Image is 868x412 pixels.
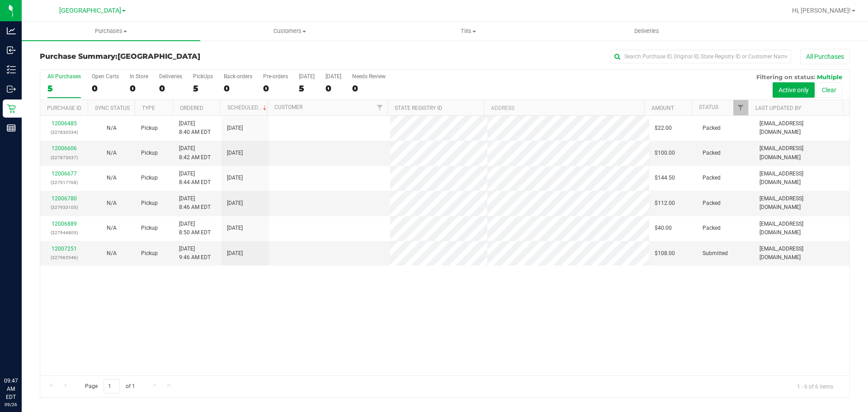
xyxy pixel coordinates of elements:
span: Not Applicable [107,150,117,156]
span: Not Applicable [107,250,117,256]
a: Filter [733,100,748,115]
a: Type [142,105,155,111]
span: 1 - 6 of 6 items [790,379,840,393]
span: Packed [703,174,721,182]
span: Packed [703,224,721,232]
div: Pre-orders [263,73,288,80]
span: [EMAIL_ADDRESS][DOMAIN_NAME] [759,220,844,237]
div: [DATE] [325,73,341,80]
span: [DATE] 9:46 AM EDT [179,245,211,262]
div: 0 [263,83,288,94]
span: [DATE] 8:44 AM EDT [179,170,211,187]
a: Purchases [22,22,200,41]
input: 1 [104,379,120,393]
div: 5 [47,83,81,94]
div: Open Carts [92,73,119,80]
a: Last Updated By [755,105,801,111]
span: Deliveries [622,27,671,35]
div: 0 [159,83,182,94]
span: Pickup [141,224,158,232]
div: All Purchases [47,73,81,80]
div: Needs Review [352,73,386,80]
h3: Purchase Summary: [40,52,310,61]
span: Filtering on status: [756,73,815,81]
input: Search Purchase ID, Original ID, State Registry ID or Customer Name... [610,50,791,63]
a: 12006677 [52,170,77,177]
span: [DATE] 8:46 AM EDT [179,194,211,212]
a: Ordered [180,105,203,111]
span: [EMAIL_ADDRESS][DOMAIN_NAME] [759,194,844,212]
span: Page of 1 [77,379,142,393]
div: 0 [224,83,252,94]
inline-svg: Reports [7,123,16,133]
p: (327965546) [46,253,82,262]
span: [GEOGRAPHIC_DATA] [118,52,200,61]
a: Customer [274,104,302,110]
span: Packed [703,124,721,133]
th: Address [484,100,644,116]
p: (327944809) [46,228,82,237]
a: 12006606 [52,145,77,152]
span: Pickup [141,149,158,157]
span: Packed [703,199,721,208]
span: $144.50 [655,174,675,182]
div: Deliveries [159,73,182,80]
span: Tills [379,27,557,35]
a: 12006780 [52,195,77,202]
inline-svg: Inventory [7,65,16,74]
span: $22.00 [655,124,672,133]
a: 12006889 [52,221,77,227]
span: $108.00 [655,249,675,258]
span: [EMAIL_ADDRESS][DOMAIN_NAME] [759,144,844,161]
span: Not Applicable [107,200,117,206]
span: [DATE] [227,199,243,208]
inline-svg: Outbound [7,85,16,94]
a: Sync Status [95,105,130,111]
a: Tills [379,22,557,41]
span: [DATE] [227,149,243,157]
a: Customers [200,22,379,41]
inline-svg: Inbound [7,46,16,55]
span: Not Applicable [107,225,117,231]
a: State Registry ID [395,105,442,111]
span: Not Applicable [107,125,117,131]
iframe: Resource center [9,340,36,367]
button: N/A [107,174,117,182]
span: Purchases [22,27,200,35]
div: 5 [193,83,213,94]
span: Not Applicable [107,175,117,181]
span: Multiple [817,73,842,81]
span: Pickup [141,124,158,133]
button: Clear [816,82,842,98]
inline-svg: Analytics [7,26,16,35]
span: $40.00 [655,224,672,232]
a: Status [699,104,718,110]
div: 0 [352,83,386,94]
span: [DATE] [227,224,243,232]
span: [DATE] [227,174,243,182]
button: N/A [107,149,117,157]
span: Pickup [141,249,158,258]
span: Hi, [PERSON_NAME]! [792,7,851,14]
a: Filter [373,100,387,115]
span: [DATE] 8:50 AM EDT [179,220,211,237]
a: 12007251 [52,246,77,252]
span: Submitted [703,249,728,258]
div: 5 [299,83,315,94]
span: [DATE] 8:42 AM EDT [179,144,211,161]
button: Active only [773,82,815,98]
p: (327873037) [46,153,82,162]
a: Deliveries [557,22,736,41]
span: [DATE] [227,124,243,133]
span: Pickup [141,174,158,182]
inline-svg: Retail [7,104,16,113]
button: All Purchases [800,49,850,64]
a: Scheduled [227,104,269,111]
p: (327917768) [46,178,82,187]
p: 09:47 AM EDT [4,377,18,401]
div: 0 [92,83,119,94]
span: Customers [201,27,378,35]
span: Packed [703,149,721,157]
p: 09/26 [4,401,18,408]
div: In Store [130,73,148,80]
